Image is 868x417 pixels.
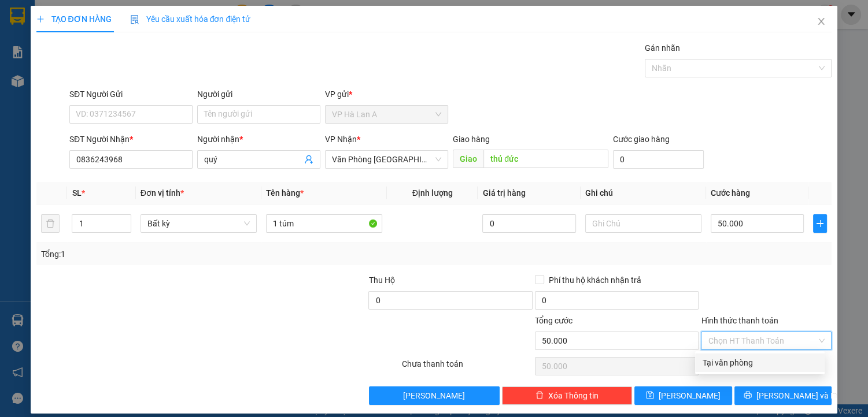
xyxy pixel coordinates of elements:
[401,358,534,378] div: Chưa thanh toán
[325,135,357,144] span: VP Nhận
[69,133,193,146] div: SĐT Người Nhận
[817,17,826,26] span: close
[711,188,750,198] span: Cước hàng
[403,389,465,402] span: [PERSON_NAME]
[332,106,441,123] span: VP Hà Lan A
[701,316,778,325] label: Hình thức thanh toán
[325,88,448,100] div: VP gửi
[814,219,826,228] span: plus
[36,15,45,23] span: plus
[813,214,827,233] button: plus
[130,15,139,24] img: icon
[535,391,544,400] span: delete
[702,356,818,369] div: Tại văn phòng
[368,275,394,285] span: Thu Hộ
[659,389,721,402] span: [PERSON_NAME]
[805,6,837,38] button: Close
[453,135,490,144] span: Giao hàng
[266,188,304,198] span: Tên hàng
[130,14,251,24] span: Yêu cầu xuất hóa đơn điện tử
[72,188,81,198] span: SL
[613,150,704,169] input: Cước giao hàng
[581,182,706,204] th: Ghi chú
[483,150,608,168] input: Dọc đường
[36,14,112,24] span: TẠO ĐƠN HÀNG
[304,155,313,164] span: user-add
[535,316,572,325] span: Tổng cước
[147,215,250,232] span: Bất kỳ
[266,214,382,233] input: VD: Bàn, Ghế
[744,391,752,400] span: printer
[141,188,184,198] span: Đơn vị tính
[41,214,60,233] button: delete
[646,391,654,400] span: save
[369,386,500,405] button: [PERSON_NAME]
[634,386,732,405] button: save[PERSON_NAME]
[69,88,193,100] div: SĐT Người Gửi
[482,188,525,198] span: Giá trị hàng
[548,389,599,402] span: Xóa Thông tin
[41,248,336,260] div: Tổng: 1
[197,133,320,146] div: Người nhận
[453,150,483,168] span: Giao
[613,135,670,144] label: Cước giao hàng
[502,386,633,405] button: deleteXóa Thông tin
[197,88,320,100] div: Người gửi
[585,214,701,233] input: Ghi Chú
[645,43,680,53] label: Gán nhãn
[756,389,837,402] span: [PERSON_NAME] và In
[544,274,646,286] span: Phí thu hộ khách nhận trả
[332,151,441,168] span: Văn Phòng Sài Gòn
[734,386,832,405] button: printer[PERSON_NAME] và In
[412,188,453,198] span: Định lượng
[482,214,576,233] input: 0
